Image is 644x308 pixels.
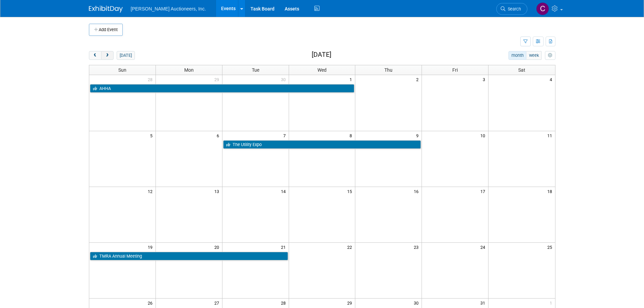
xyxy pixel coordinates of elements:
[480,299,488,307] span: 31
[349,131,355,140] span: 8
[252,67,259,73] span: Tue
[147,75,156,84] span: 28
[526,51,542,60] button: week
[347,243,355,251] span: 22
[482,75,488,84] span: 3
[89,24,123,36] button: Add Event
[89,6,123,13] img: ExhibitDay
[149,131,156,140] span: 5
[184,67,194,73] span: Mon
[480,131,488,140] span: 10
[349,75,355,84] span: 1
[147,187,156,195] span: 12
[480,243,488,251] span: 24
[131,6,206,11] span: [PERSON_NAME] Auctioneers, Inc.
[549,299,555,307] span: 1
[549,75,555,84] span: 4
[117,51,135,60] button: [DATE]
[280,187,289,195] span: 14
[89,51,101,60] button: prev
[216,131,222,140] span: 6
[347,299,355,307] span: 29
[280,75,289,84] span: 30
[214,299,222,307] span: 27
[547,187,555,195] span: 18
[415,75,422,84] span: 2
[496,3,527,15] a: Search
[283,131,289,140] span: 7
[508,51,526,60] button: month
[480,187,488,195] span: 17
[280,243,289,251] span: 21
[384,67,392,73] span: Thu
[317,67,327,73] span: Wed
[147,243,156,251] span: 19
[413,187,422,195] span: 16
[312,51,331,58] h2: [DATE]
[347,187,355,195] span: 15
[223,140,421,149] a: The Utility Expo
[415,131,422,140] span: 9
[280,299,289,307] span: 28
[214,243,222,251] span: 20
[90,252,288,261] a: TMRA Annual Meeting
[452,67,458,73] span: Fri
[548,53,552,58] i: Personalize Calendar
[214,75,222,84] span: 29
[90,84,355,93] a: AHHA
[505,6,521,11] span: Search
[536,2,549,15] img: Cyndi Wade
[413,299,422,307] span: 30
[518,67,525,73] span: Sat
[147,299,156,307] span: 26
[413,243,422,251] span: 23
[118,67,126,73] span: Sun
[214,187,222,195] span: 13
[547,131,555,140] span: 11
[101,51,114,60] button: next
[547,243,555,251] span: 25
[545,51,555,60] button: myCustomButton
